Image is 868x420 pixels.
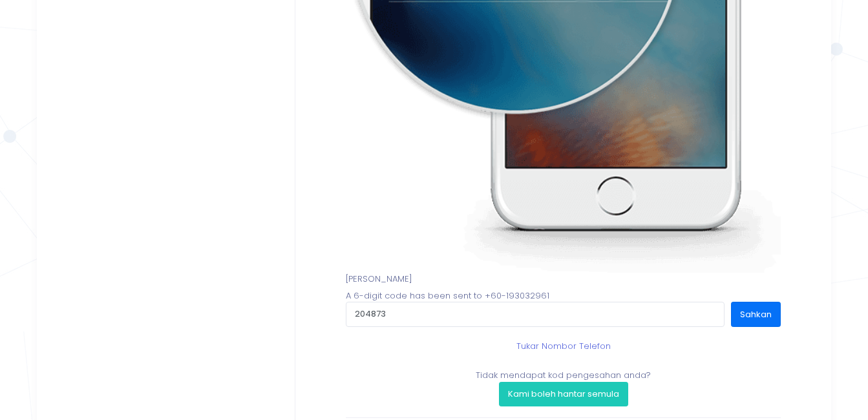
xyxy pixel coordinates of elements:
[499,382,628,406] button: Kami boleh hantar semula
[491,289,502,302] span: 60
[731,302,781,326] button: Sahkan
[346,369,781,406] div: Tidak mendapat kod pengesahan anda?
[339,273,787,406] div: A 6-digit code has been sent to + -
[506,289,549,302] span: 193032961
[346,302,725,326] input: Sila masukkan kod 6 digit daripada sms anda
[516,340,611,353] a: Tukar Nombor Telefon
[346,273,412,286] label: [PERSON_NAME]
